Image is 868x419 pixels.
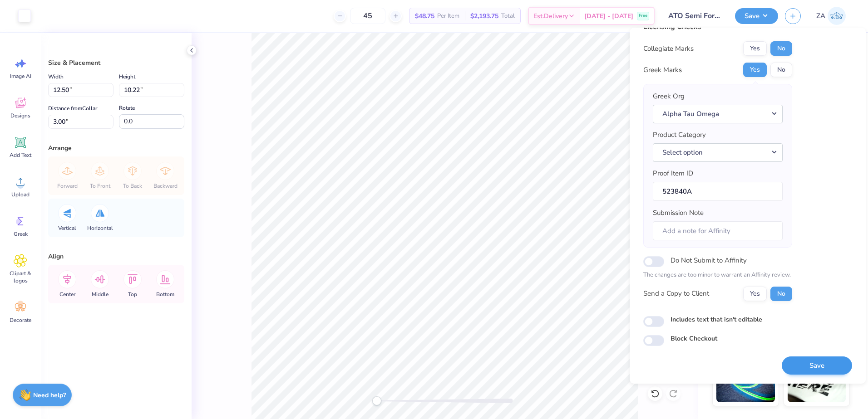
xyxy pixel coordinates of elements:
button: Save [735,8,778,24]
span: Total [501,11,515,21]
div: Size & Placement [48,58,184,68]
a: ZA [812,7,850,25]
p: The changes are too minor to warrant an Affinity review. [643,271,792,280]
span: Vertical [58,224,76,232]
label: Width [48,71,64,82]
label: Distance from Collar [48,103,97,114]
span: Designs [10,112,30,119]
label: Product Category [653,130,706,140]
label: Submission Note [653,208,704,218]
button: Save [782,356,852,375]
span: Middle [92,291,108,298]
span: Est. Delivery [533,11,568,21]
span: Upload [11,191,30,198]
span: [DATE] - [DATE] [584,11,633,21]
button: No [770,287,792,301]
label: Proof Item ID [653,168,693,179]
span: Bottom [156,291,174,298]
span: Horizontal [87,224,113,232]
img: Zuriel Alaba [828,7,846,25]
div: Collegiate Marks [643,44,694,54]
button: Yes [743,63,767,77]
div: Greek Marks [643,65,682,75]
button: No [770,41,792,56]
span: Image AI [10,73,31,80]
span: Clipart & logos [5,270,35,284]
span: Decorate [10,317,31,324]
span: Free [639,13,647,19]
label: Greek Org [653,91,685,102]
span: $48.75 [415,11,434,21]
div: Align [48,252,184,261]
div: Arrange [48,143,184,153]
input: – – [350,8,385,24]
button: Select option [653,143,783,162]
input: Add a note for Affinity [653,221,783,241]
input: Untitled Design [661,7,728,25]
span: Center [59,291,75,298]
label: Block Checkout [671,334,717,343]
button: Alpha Tau Omega [653,105,783,123]
div: Send a Copy to Client [643,288,709,299]
button: No [770,63,792,77]
button: Yes [743,41,767,56]
span: Greek [14,230,28,238]
span: Per Item [437,11,459,21]
strong: Need help? [33,391,66,400]
button: Yes [743,287,767,301]
div: Accessibility label [372,396,381,405]
span: ZA [816,11,825,21]
span: $2,193.75 [470,11,498,21]
label: Do Not Submit to Affinity [671,254,747,266]
label: Height [119,71,135,82]
label: Includes text that isn't editable [671,315,762,324]
span: Top [128,291,137,298]
span: Add Text [10,151,31,159]
label: Rotate [119,102,135,113]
